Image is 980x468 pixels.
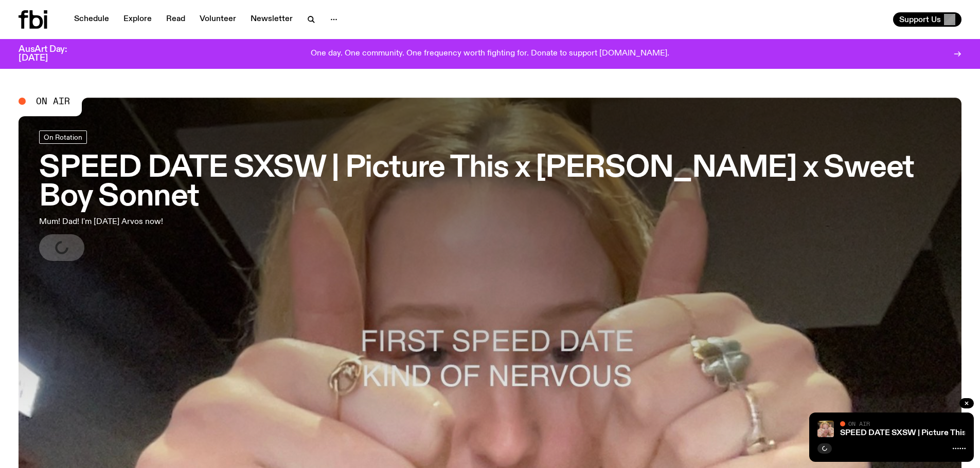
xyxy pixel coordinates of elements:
p: One day. One community. One frequency worth fighting for. Donate to support [DOMAIN_NAME]. [311,49,669,59]
span: On Air [848,420,870,427]
a: Volunteer [193,12,242,27]
span: On Air [36,97,70,106]
span: On Rotation [44,133,82,141]
p: Mum! Dad! I'm [DATE] Arvos now! [39,216,302,228]
h3: AusArt Day: [DATE] [19,45,84,63]
a: Schedule [68,12,115,27]
span: Support Us [899,15,941,24]
a: SPEED DATE SXSW | Picture This x [PERSON_NAME] x Sweet Boy SonnetMum! Dad! I'm [DATE] Arvos now! [39,130,941,261]
a: Newsletter [244,12,299,27]
a: Read [160,12,191,27]
button: Support Us [893,12,961,27]
a: On Rotation [39,130,87,144]
a: Explore [117,12,158,27]
h3: SPEED DATE SXSW | Picture This x [PERSON_NAME] x Sweet Boy Sonnet [39,154,941,212]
